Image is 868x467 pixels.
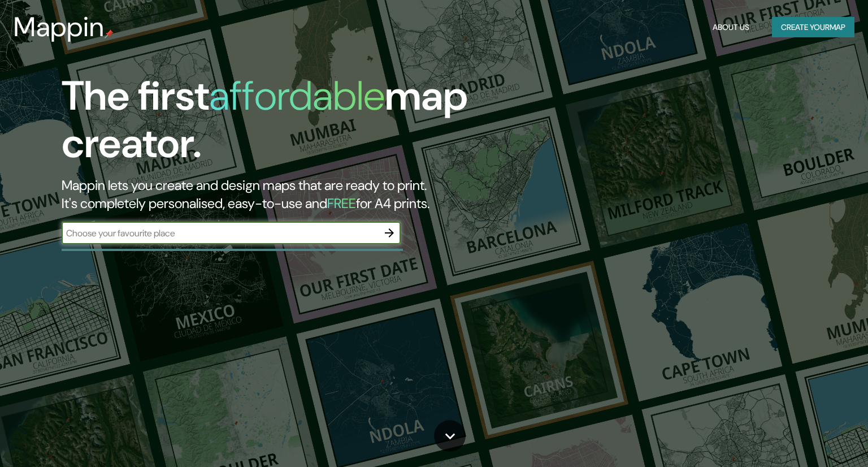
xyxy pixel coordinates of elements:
[767,423,856,455] iframe: Help widget launcher
[209,70,385,122] h1: affordable
[327,194,356,212] h5: FREE
[62,176,496,213] h2: Mappin lets you create and design maps that are ready to print. It's completely personalised, eas...
[708,17,754,38] button: About Us
[105,29,114,38] img: mappin-pin
[62,227,378,240] input: Choose your favourite place
[14,11,105,43] h3: Mappin
[772,17,854,38] button: Create yourmap
[62,72,496,176] h1: The first map creator.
